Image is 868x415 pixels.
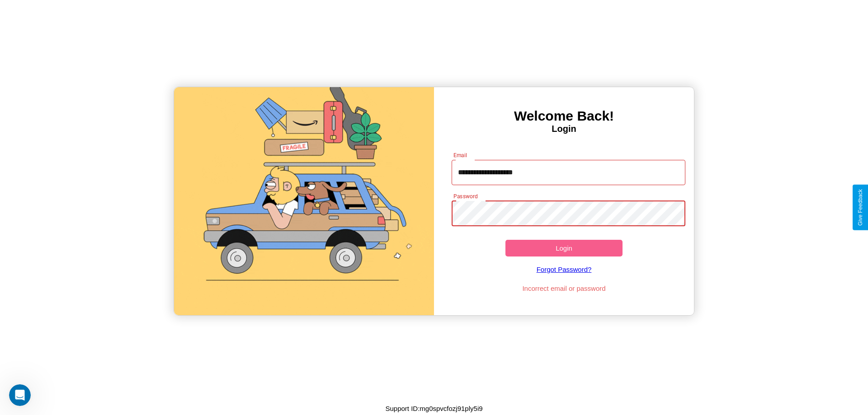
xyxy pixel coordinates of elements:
h4: Login [434,124,694,134]
label: Email [453,151,467,159]
h3: Welcome Back! [434,108,694,124]
p: Support ID: mg0spvcfozj91ply5i9 [385,402,482,415]
button: Login [505,240,623,256]
p: Incorrect email or password [447,282,681,294]
iframe: Intercom live chat [9,384,31,406]
div: Give Feedback [857,189,863,226]
a: Forgot Password? [447,256,681,282]
label: Password [453,192,477,200]
img: gif [174,87,434,315]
